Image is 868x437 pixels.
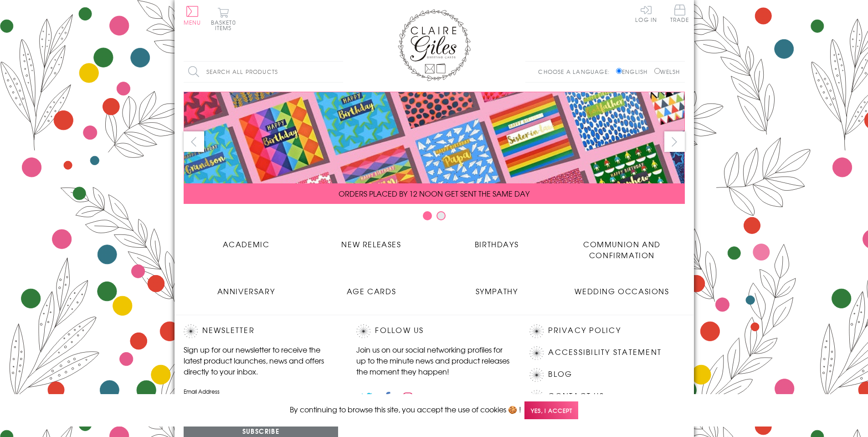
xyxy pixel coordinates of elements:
a: Wedding Occasions [560,279,685,297]
p: Join us on our social networking profiles for up to the minute news and product releases the mome... [356,344,511,377]
a: Blog [548,368,572,380]
a: New Releases [309,232,434,250]
span: New Releases [341,239,401,250]
a: Log In [635,5,657,22]
span: Yes, I accept [524,401,578,419]
label: English [616,68,652,76]
a: Birthdays [434,232,560,250]
span: Age Cards [347,286,396,297]
span: Anniversary [217,286,275,297]
a: Academic [184,232,309,250]
span: Communion and Confirmation [583,239,661,260]
input: Search [334,62,343,82]
input: Welsh [654,68,660,74]
span: Wedding Occasions [575,286,669,297]
input: Search all products [184,62,343,82]
span: Academic [223,239,270,250]
label: Email Address [184,387,339,395]
span: 0 items [215,18,236,32]
a: Sympathy [434,279,560,297]
h2: Newsletter [184,324,339,338]
a: Privacy Policy [548,324,621,337]
a: Communion and Confirmation [560,232,685,260]
button: Basket0 items [211,7,236,31]
p: Sign up for our newsletter to receive the latest product launches, news and offers directly to yo... [184,344,339,377]
a: Anniversary [184,279,309,297]
button: Carousel Page 2 [437,211,446,220]
button: next [664,131,685,152]
span: Sympathy [476,286,518,297]
span: Birthdays [475,239,519,250]
input: English [616,68,622,74]
button: prev [184,131,204,152]
a: Trade [670,5,689,24]
h2: Follow Us [356,324,511,338]
a: Age Cards [309,279,434,297]
span: ORDERS PLACED BY 12 NOON GET SENT THE SAME DAY [339,188,529,199]
button: Carousel Page 1 (Current Slide) [423,211,432,220]
img: Claire Giles Greetings Cards [398,9,471,81]
button: Menu [184,6,201,25]
label: Welsh [654,68,680,76]
a: Accessibility Statement [548,346,662,359]
p: Choose a language: [538,68,614,76]
a: Contact Us [548,390,604,402]
span: Trade [670,5,689,22]
span: Menu [184,18,201,26]
div: Carousel Pagination [184,211,685,225]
